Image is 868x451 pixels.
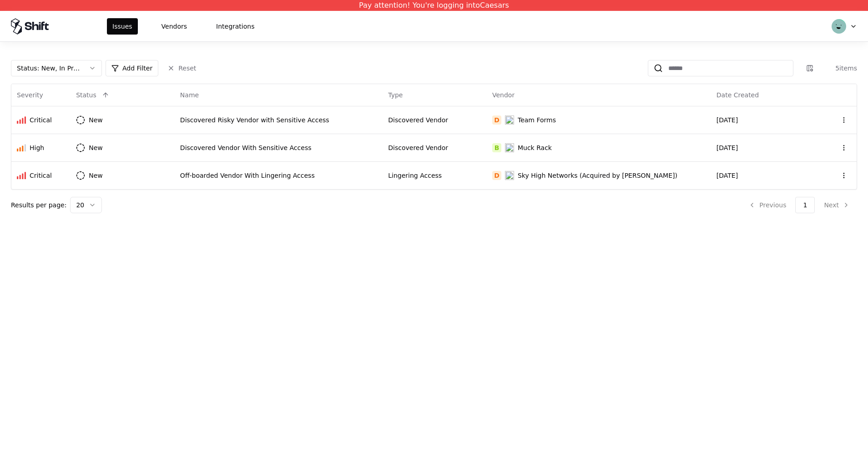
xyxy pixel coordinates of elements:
div: Date Created [717,90,759,100]
div: [DATE] [717,143,810,152]
div: Vendor [492,90,515,100]
div: Severity [17,90,43,100]
button: 1 [795,197,815,213]
button: Vendors [156,18,192,35]
div: Discovered Vendor [388,143,481,152]
button: New [76,140,119,156]
div: [DATE] [717,115,810,125]
div: D [492,115,501,125]
div: New [89,171,103,180]
img: Team Forms [505,115,514,125]
div: Status [76,90,96,100]
button: New [76,112,119,128]
button: Reset [162,60,202,76]
div: Off-boarded Vendor With Lingering Access [180,171,377,180]
div: [DATE] [717,171,810,180]
div: Team Forms [518,115,556,125]
div: Discovered Risky Vendor with Sensitive Access [180,115,377,125]
div: Status : New, In Progress [17,64,81,73]
button: New [76,167,119,184]
div: Discovered Vendor With Sensitive Access [180,143,377,152]
nav: pagination [741,197,857,213]
div: High [30,143,44,152]
button: Integrations [211,18,260,35]
p: Results per page: [11,200,66,210]
div: 5 items [821,64,857,73]
div: B [492,143,501,152]
div: Muck Rack [518,143,552,152]
div: Discovered Vendor [388,115,481,125]
div: Type [388,90,403,100]
div: Sky High Networks (Acquired by [PERSON_NAME]) [518,171,677,180]
div: New [89,115,103,125]
div: D [492,171,501,180]
div: Name [180,90,199,100]
div: Lingering Access [388,171,481,180]
div: Critical [30,171,52,180]
button: Issues [107,18,138,35]
img: Sky High Networks (Acquired by McAfee) [505,171,514,180]
button: Add Filter [106,60,158,76]
div: New [89,143,103,152]
div: Critical [30,115,52,125]
img: Muck Rack [505,143,514,152]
